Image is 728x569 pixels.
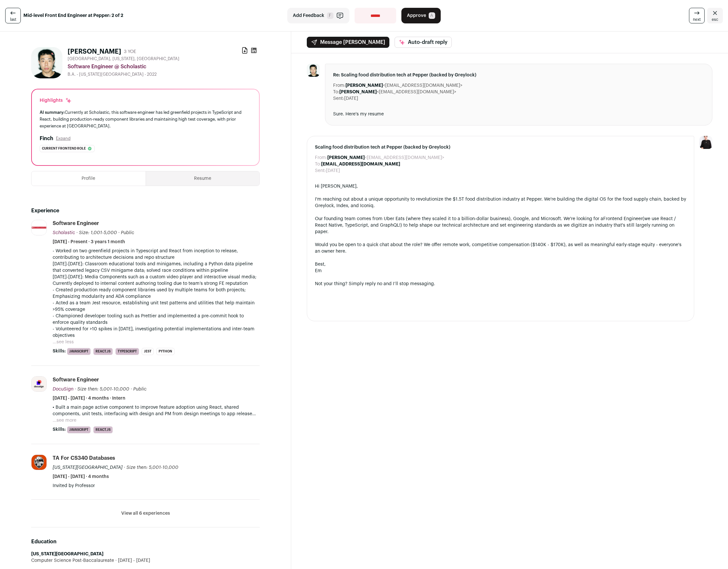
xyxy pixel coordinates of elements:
a: next [689,8,705,23]
li: Jest [142,348,154,355]
strong: Mid-level Front End Engineer at Pepper: 2 of 2 [23,12,123,19]
button: Auto-draft reply [395,37,452,48]
div: Currently at Scholastic, this software engineer has led greenfield projects in TypeScript and Rea... [40,109,251,129]
dd: <[EMAIL_ADDRESS][DOMAIN_NAME]> [327,154,444,161]
b: [PERSON_NAME] [345,83,383,88]
div: Software Engineer [53,376,99,383]
span: Approve [407,12,426,19]
p: • Built a main page active component to improve feature adoption using React, shared components, ... [53,404,260,417]
div: Software Engineer @ Scholastic [68,63,260,71]
span: Skills: [53,426,66,433]
span: · Size: 1,001-5,000 [76,231,117,235]
button: Resume [146,171,260,186]
li: React.js [93,426,113,433]
b: [EMAIL_ADDRESS][DOMAIN_NAME] [321,162,400,166]
span: Add Feedback [293,12,324,19]
div: Not your thing? Simply reply no and I’ll stop messaging. [315,281,686,287]
a: last [5,8,21,23]
h2: Finch [40,135,53,142]
dd: [DATE] [326,167,340,174]
span: A [429,12,435,19]
div: Best, [315,261,686,268]
div: Em [315,268,686,274]
dt: From: [333,82,345,89]
span: esc [712,17,718,22]
span: Public [121,231,134,235]
dd: <[EMAIL_ADDRESS][DOMAIN_NAME]> [345,82,462,89]
b: [PERSON_NAME] [339,90,377,94]
div: Highlights [40,97,72,104]
span: Scholastic [53,231,75,235]
div: B.A. - [US_STATE][GEOGRAPHIC_DATA] - 2022 [68,72,260,77]
span: · Size then: 5,001-10,000 [75,387,129,391]
dt: From: [315,154,327,161]
dd: <[EMAIL_ADDRESS][DOMAIN_NAME]> [339,89,456,95]
span: Current frontend role [42,145,86,152]
button: ...see more [53,417,76,424]
p: - Championed developer tooling such as Prettier and implemented a pre-commit hook to enforce qual... [53,313,260,326]
dd: [DATE] [344,95,358,102]
div: Sure. Here's my resume [333,111,704,117]
button: Profile [32,171,146,186]
span: · Size then: 5,001-10,000 [124,465,178,470]
img: 5b8a7f8c0c97b8c92aa872ef1c0d16ad3f4de4dbda5aee141b40e4d686c4191c.jpg [32,220,46,235]
img: 143b3d01c886e16d05a48ed1ec7ddc45a06e39b0fcbd5dd640ce5f31d6d0a7cc.jpg [307,64,320,77]
div: I'm reaching out about a unique opportunity to revolutionize the $1.5T food distribution industry... [315,196,686,209]
b: [PERSON_NAME] [327,155,365,160]
img: 5c9ef053eb81c193ce6bf4a897614ed5d2dc15d854c0bedb3c9651017f004650.jpg [32,377,46,391]
div: Would you be open to a quick chat about the role? We offer remote work, competitive compensation ... [315,242,686,255]
span: [DATE] - Present · 3 years 1 month [53,239,125,245]
a: Frontend Engineer [603,217,643,221]
div: Computer Science Post-Baccalaureate [31,557,260,564]
span: last [10,17,16,22]
div: Our founding team comes from Uber Eats (where they scaled it to a billion-dollar business), Googl... [315,216,686,235]
dt: Sent: [333,95,344,102]
button: View all 6 experiences [121,510,170,517]
button: ...see less [53,339,74,345]
p: Invited by Professor [53,483,260,489]
dt: To: [333,89,339,95]
span: AI summary: [40,110,65,114]
span: [DATE] - [DATE] · 4 months · Intern [53,395,125,402]
span: Skills: [53,348,66,354]
a: Close [707,8,723,23]
h2: Education [31,538,260,546]
img: 9240684-medium_jpg [699,136,712,149]
li: TypeScript [115,348,139,355]
button: Message [PERSON_NAME] [307,37,389,48]
img: 143b3d01c886e16d05a48ed1ec7ddc45a06e39b0fcbd5dd640ce5f31d6d0a7cc.jpg [31,47,62,78]
h2: Experience [31,207,260,215]
dt: Sent: [315,167,326,174]
li: Python [156,348,175,355]
span: · [118,230,120,236]
li: JavaScript [67,348,91,355]
p: - Acted as a team Jest resource, establishing unit test patterns and utilities that help maintain... [53,300,260,313]
div: Hi [PERSON_NAME], [315,183,686,190]
div: TA for CS340 Databases [53,455,115,462]
span: Scaling food distribution tech at Pepper (backed by Greylock) [315,144,686,151]
span: [DATE] - [DATE] [114,557,150,564]
strong: [US_STATE][GEOGRAPHIC_DATA] [31,552,103,556]
button: Expand [56,136,71,141]
div: Software Engineer [53,220,99,227]
span: next [693,17,701,22]
span: · [131,386,132,392]
p: - Worked on two greenfield projects in Typescript and React from inception to release, contributi... [53,248,260,287]
span: [DATE] - [DATE] · 4 months [53,473,109,480]
div: 3 YOE [124,48,136,55]
li: React.js [93,348,113,355]
span: [US_STATE][GEOGRAPHIC_DATA] [53,465,123,470]
dt: To: [315,161,321,167]
span: F [327,12,333,19]
span: [GEOGRAPHIC_DATA], [US_STATE], [GEOGRAPHIC_DATA] [68,56,179,61]
span: Public [133,387,147,391]
button: Add Feedback F [287,8,349,23]
span: DocuSign [53,387,73,391]
p: - Volunteered for >10 spikes in [DATE], investigating potential implementations and inter-team ob... [53,326,260,339]
p: - Created production ready component libraries used by multiple teams for both projects; Emphasiz... [53,287,260,300]
button: Approve A [401,8,441,23]
h1: [PERSON_NAME] [68,47,121,56]
li: JavaScript [67,426,91,433]
img: bce26c38f45fdd43c7883b15ab8d1afb58bc0e8d5e970a496025e2ab768e8ecd [32,455,46,470]
span: Re: Scaling food distribution tech at Pepper (backed by Greylock) [333,72,704,78]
